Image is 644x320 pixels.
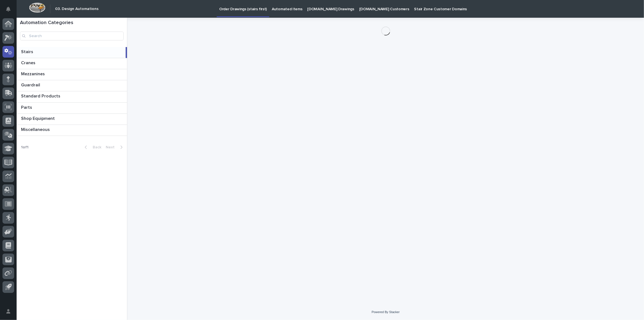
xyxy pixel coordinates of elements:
[2,3,14,15] button: Notifications
[17,103,127,114] a: PartsParts
[17,114,127,125] a: Shop EquipmentShop Equipment
[55,7,99,11] h2: 03. Design Automations
[17,80,127,91] a: GuardrailGuardrail
[7,7,14,16] div: Notifications
[17,141,33,154] p: 1 of 1
[20,32,124,40] input: Search
[21,92,61,99] p: Standard Products
[21,126,51,132] p: Miscellaneous
[21,70,46,77] p: Mezzanines
[17,47,127,58] a: StairsStairs
[372,310,400,314] a: Powered By Stacker
[21,81,41,88] p: Guardrail
[21,48,34,55] p: Stairs
[21,104,33,110] p: Parts
[17,125,127,136] a: MiscellaneousMiscellaneous
[21,115,56,121] p: Shop Equipment
[17,58,127,69] a: CranesCranes
[106,145,118,149] span: Next
[29,2,45,13] img: Workspace Logo
[80,145,104,150] button: Back
[89,145,101,149] span: Back
[20,20,124,26] h1: Automation Categories
[21,59,37,66] p: Cranes
[17,69,127,80] a: MezzaninesMezzanines
[17,91,127,102] a: Standard ProductsStandard Products
[104,145,127,150] button: Next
